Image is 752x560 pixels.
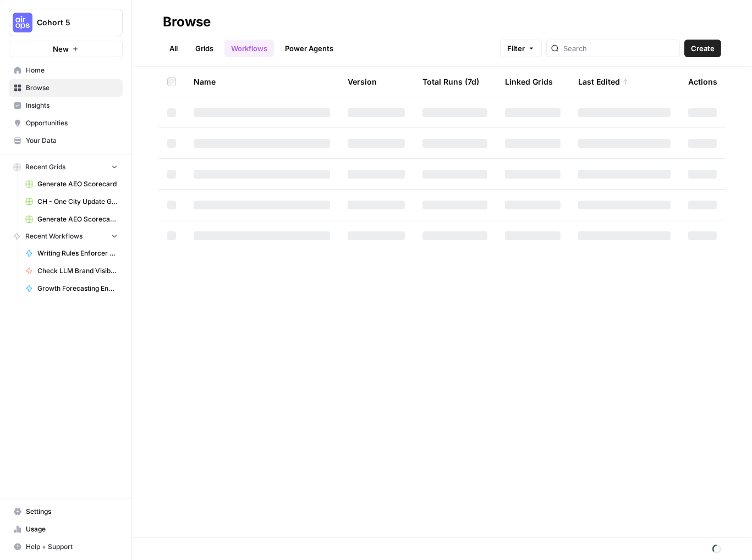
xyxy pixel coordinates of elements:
a: Opportunities [9,114,123,132]
span: Recent Grids [25,162,65,172]
span: Insights [26,101,118,110]
a: Browse [9,79,123,97]
a: Check LLM Brand Visibility for PAA Questions [20,262,123,280]
div: Linked Grids [505,66,553,97]
a: All [163,40,184,57]
a: Power Agents [278,40,340,57]
div: Last Edited [578,66,629,97]
a: CH - One City Update Grid [20,193,123,210]
span: CH - One City Update Grid [37,197,118,207]
a: Writing Rules Enforcer 🔨 - Fork - CDJ [20,245,123,262]
span: Check LLM Brand Visibility for PAA Questions [37,266,118,276]
button: Create [684,40,721,57]
span: Create [691,43,715,54]
span: Browse [26,83,118,93]
span: Filter [507,43,525,54]
div: Actions [688,66,717,97]
span: Help + Support [26,542,118,552]
span: Opportunities [26,118,118,128]
button: Filter [500,40,542,57]
a: Workflows [224,40,274,57]
a: Usage [9,520,123,538]
button: Help + Support [9,538,123,556]
div: Browse [163,13,211,31]
span: New [53,43,69,54]
input: Search [563,43,675,54]
span: Usage [26,524,118,534]
span: Cohort 5 [37,17,103,28]
button: New [9,41,123,57]
button: Recent Grids [9,159,123,175]
a: Generate AEO Scorecard (CH) [20,210,123,228]
div: Total Runs (7d) [422,66,479,97]
span: Settings [26,507,118,517]
a: Grids [189,40,220,57]
a: Insights [9,97,123,114]
img: Cohort 5 Logo [13,13,32,32]
a: Your Data [9,132,123,149]
div: Version [348,66,377,97]
div: Name [194,66,330,97]
span: Home [26,65,118,75]
span: Generate AEO Scorecard (CH) [37,214,118,224]
button: Workspace: Cohort 5 [9,9,123,36]
a: Home [9,62,123,79]
span: Growth Forecasting Engine ([PERSON_NAME]) [37,284,118,293]
a: Generate AEO Scorecard [20,175,123,193]
a: Growth Forecasting Engine ([PERSON_NAME]) [20,280,123,297]
button: Recent Workflows [9,228,123,245]
span: Your Data [26,136,118,146]
a: Settings [9,503,123,520]
span: Generate AEO Scorecard [37,179,118,189]
span: Recent Workflows [25,231,83,241]
span: Writing Rules Enforcer 🔨 - Fork - CDJ [37,248,118,258]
